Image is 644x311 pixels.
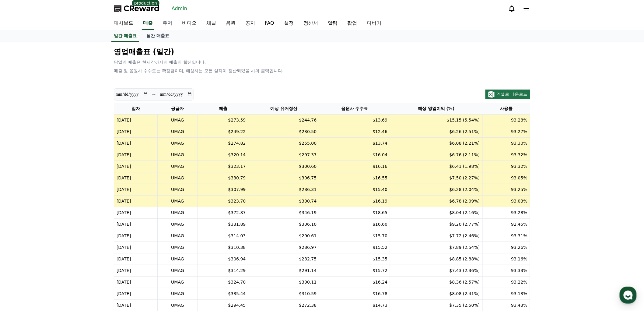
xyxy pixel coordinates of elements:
[169,4,190,13] a: Admin
[198,265,248,277] td: $314.29
[114,161,158,172] td: [DATE]
[157,277,198,288] td: UMAG
[482,219,530,230] td: 92.45%
[390,161,482,172] td: $6.41 (1.98%)
[248,219,319,230] td: $306.10
[342,17,362,30] a: 팝업
[319,184,390,196] td: $15.40
[157,230,198,242] td: UMAG
[390,172,482,184] td: $7.50 (2.27%)
[248,265,319,277] td: $291.14
[157,161,198,172] td: UMAG
[260,17,279,30] a: FAQ
[198,138,248,149] td: $274.82
[114,47,530,57] p: 영업매출표 (일간)
[114,242,158,253] td: [DATE]
[248,277,319,288] td: $300.11
[390,103,482,115] th: 예상 영업이익 (%)
[157,138,198,149] td: UMAG
[319,277,390,288] td: $16.24
[482,103,530,115] th: 사용률
[248,288,319,300] td: $310.59
[19,202,23,207] span: 홈
[198,242,248,253] td: $310.38
[142,17,154,30] a: 매출
[157,196,198,207] td: UMAG
[198,161,248,172] td: $323.17
[319,230,390,242] td: $15.70
[248,230,319,242] td: $290.61
[248,138,319,149] td: $255.00
[482,277,530,288] td: 93.22%
[114,253,158,265] td: [DATE]
[390,138,482,149] td: $6.08 (2.21%)
[482,230,530,242] td: 93.31%
[390,207,482,219] td: $8.04 (2.16%)
[114,288,158,300] td: [DATE]
[248,242,319,253] td: $286.97
[390,230,482,242] td: $7.72 (2.46%)
[390,242,482,253] td: $7.89 (2.54%)
[390,288,482,300] td: $8.08 (2.41%)
[221,17,240,30] a: 음원
[319,138,390,149] td: $13.74
[390,115,482,126] td: $15.15 (5.54%)
[390,149,482,161] td: $6.76 (2.11%)
[56,203,63,207] span: 대화
[114,172,158,184] td: [DATE]
[319,219,390,230] td: $16.60
[114,103,158,115] th: 일자
[319,288,390,300] td: $16.78
[482,253,530,265] td: 93.16%
[198,230,248,242] td: $314.03
[319,115,390,126] td: $13.69
[390,126,482,138] td: $6.26 (2.51%)
[157,115,198,126] td: UMAG
[497,92,528,97] span: 엑셀로 다운로드
[157,172,198,184] td: UMAG
[94,202,101,207] span: 설정
[157,219,198,230] td: UMAG
[248,253,319,265] td: $282.75
[198,149,248,161] td: $320.14
[319,207,390,219] td: $18.65
[157,184,198,196] td: UMAG
[248,126,319,138] td: $230.50
[248,172,319,184] td: $306.75
[248,115,319,126] td: $244.76
[319,149,390,161] td: $16.04
[485,90,530,99] button: 엑셀로 다운로드
[158,17,177,30] a: 유저
[319,126,390,138] td: $12.46
[319,172,390,184] td: $16.55
[319,161,390,172] td: $16.16
[114,277,158,288] td: [DATE]
[390,253,482,265] td: $8.85 (2.88%)
[157,103,198,115] th: 공급자
[157,149,198,161] td: UMAG
[157,265,198,277] td: UMAG
[482,265,530,277] td: 93.33%
[198,184,248,196] td: $307.99
[152,91,156,98] p: ~
[114,219,158,230] td: [DATE]
[198,126,248,138] td: $249.22
[198,219,248,230] td: $331.89
[319,196,390,207] td: $16.19
[319,253,390,265] td: $15.35
[198,196,248,207] td: $323.70
[240,17,260,30] a: 공지
[2,193,40,208] a: 홈
[201,17,221,30] a: 채널
[198,207,248,219] td: $372.87
[482,242,530,253] td: 93.26%
[114,138,158,149] td: [DATE]
[482,184,530,196] td: 93.25%
[198,115,248,126] td: $273.59
[248,161,319,172] td: $300.60
[482,207,530,219] td: 93.28%
[114,149,158,161] td: [DATE]
[142,30,174,42] a: 월간 매출표
[482,172,530,184] td: 93.05%
[157,242,198,253] td: UMAG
